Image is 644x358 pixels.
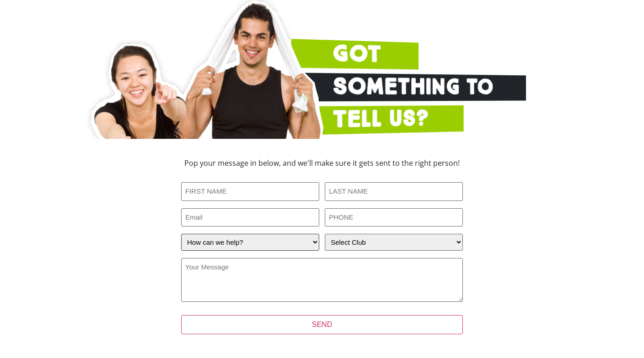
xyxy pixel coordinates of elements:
input: FIRST NAME [181,182,319,201]
input: SEND [181,315,463,334]
input: LAST NAME [325,182,463,201]
h3: Pop your message in below, and we'll make sure it gets sent to the right person! [121,159,523,167]
input: Email [181,208,319,227]
input: PHONE [325,208,463,227]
